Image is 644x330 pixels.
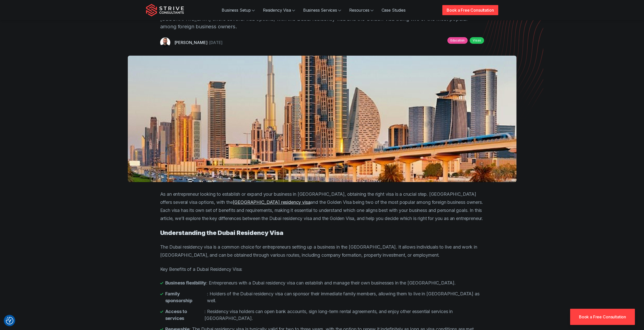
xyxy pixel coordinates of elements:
[299,5,345,15] a: Business Services
[146,4,184,16] img: Strive Consultants
[6,317,13,324] img: Revisit consent button
[259,5,299,15] a: Residency Visa
[160,308,484,322] li: : Residency visa holders can open bank accounts, sign long-term rental agreements, and enjoy othe...
[160,290,484,304] li: : Holders of the Dubai residency visa can sponsor their immediate family members, allowing them t...
[160,265,484,273] p: Key Benefits of a Dubai Residency Visa:
[218,5,259,15] a: Business Setup
[570,309,635,325] a: Book a Free Consultation
[470,37,484,44] a: Visas
[165,308,205,322] strong: Access to services
[345,5,378,15] a: Resources
[442,5,498,15] a: Book a Free Consultation
[209,40,222,45] time: [DATE]
[160,279,484,286] li: : Entrepreneurs with a Dubai residency visa can establish and manage their own businesses in the ...
[447,37,468,44] a: Education
[6,317,13,324] button: Consent Preferences
[165,279,206,286] strong: Business flexibility
[160,190,484,223] p: As an entrepreneur looking to establish or expand your business in [GEOGRAPHIC_DATA], obtaining t...
[174,40,207,45] a: [PERSON_NAME]
[160,243,484,259] p: The Dubai residency visa is a common choice for entrepreneurs setting up a business in the [GEOGR...
[378,5,410,15] a: Case Studies
[128,56,516,182] img: Dubai Residency Visa
[233,200,310,205] a: [GEOGRAPHIC_DATA] residency visa
[165,290,207,304] strong: Family sponsorship
[160,37,170,48] img: aDXDSydWJ-7kSlbU_Untitleddesign-75-.png
[160,229,283,236] strong: Understanding the Dubai Residency Visa
[207,40,209,45] span: -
